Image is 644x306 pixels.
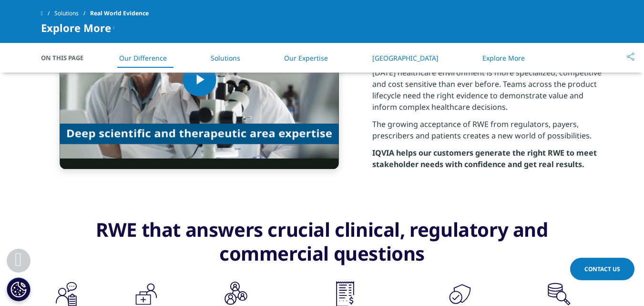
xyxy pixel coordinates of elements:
a: Our Difference [119,53,167,63]
span: Explore More [41,22,111,33]
strong: IQVIA helps our customers generate the right RWE to meet stakeholder needs with confidence and ge... [372,148,597,169]
span: On This Page [41,53,93,63]
a: Explore More [482,53,525,63]
a: Solutions [211,53,240,63]
p: [DATE] healthcare environment is more specialized, competitive and cost sensitive than ever befor... [372,67,603,118]
span: Real World Evidence [90,5,149,22]
span: Contact Us [584,265,620,273]
a: Our Expertise [284,53,328,63]
a: Contact Us [570,258,634,280]
button: Cookies Settings [7,277,31,301]
button: Play Video [183,63,216,96]
a: Solutions [54,5,90,22]
p: The growing acceptance of RWE from regulators, payers, prescribers and patients creates a new wor... [372,118,603,147]
a: [GEOGRAPHIC_DATA] [372,53,439,63]
h3: RWE that answers crucial clinical, regulatory and commercial questions [41,218,603,280]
